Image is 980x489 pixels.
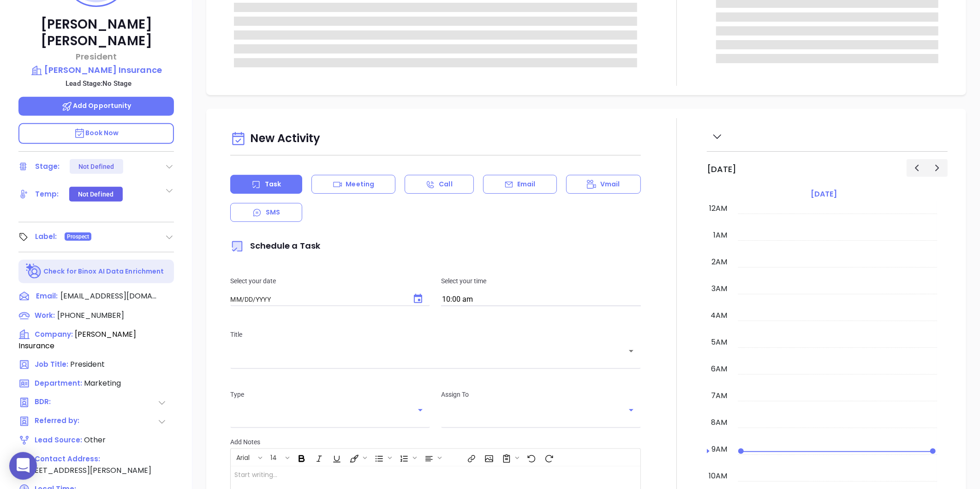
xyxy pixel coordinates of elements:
[35,435,82,445] span: Lead Source:
[707,203,729,214] div: 12am
[711,230,729,241] div: 1am
[328,450,344,465] span: Underline
[907,159,927,176] button: Previous day
[540,450,556,465] span: Redo
[710,444,729,455] div: 9am
[230,389,430,400] p: Type
[26,263,42,280] img: Ai-Enrich-DaqCidB-.svg
[395,450,419,465] span: Insert Ordered List
[35,329,73,339] span: Company:
[265,179,281,189] p: Task
[60,291,157,302] span: [EMAIL_ADDRESS][DOMAIN_NAME]
[709,390,729,401] div: 7am
[35,230,57,244] div: Label:
[70,359,105,370] span: President
[625,345,638,358] button: Open
[61,101,131,110] span: Add Opportunity
[809,188,839,201] a: [DATE]
[625,404,638,417] button: Open
[18,16,174,49] p: [PERSON_NAME] [PERSON_NAME]
[35,416,83,427] span: Referred by:
[84,378,121,388] span: Marketing
[231,450,264,465] span: Font family
[709,310,729,321] div: 4am
[420,450,444,465] span: Align
[370,450,394,465] span: Insert Unordered List
[230,240,320,251] span: Schedule a Task
[710,283,729,294] div: 3am
[707,471,729,482] div: 10am
[35,310,55,320] span: Work:
[18,329,136,351] span: [PERSON_NAME] Insurance
[35,160,60,173] div: Stage:
[57,310,124,321] span: [PHONE_NUMBER]
[84,435,106,445] span: Other
[441,276,641,286] p: Select your time
[230,276,430,286] p: Select your date
[517,179,536,189] p: Email
[35,454,100,464] span: Contact Address:
[35,187,59,201] div: Temp:
[266,208,280,217] p: SMS
[265,450,292,465] span: Font size
[230,329,641,340] p: Title
[310,450,327,465] span: Italic
[439,179,452,189] p: Call
[230,437,641,447] p: Add Notes
[345,450,369,465] span: Fill color or set the text color
[709,364,729,375] div: 6am
[462,450,479,465] span: Insert link
[709,417,729,428] div: 8am
[36,291,58,303] span: Email:
[35,378,82,388] span: Department:
[23,78,174,89] p: Lead Stage: No Stage
[441,389,641,400] p: Assign To
[230,127,641,151] div: New Activity
[707,164,736,174] h2: [DATE]
[35,359,68,369] span: Job Title:
[927,159,948,176] button: Next day
[414,404,427,417] button: Open
[480,450,496,465] span: Insert Image
[407,288,429,310] button: Choose date, selected date is Aug 20, 2025
[232,450,257,465] button: Arial
[43,267,164,276] p: Check for Binox AI Data Enrichment
[497,450,521,465] span: Surveys
[266,453,281,459] span: 14
[35,397,83,408] span: BDR:
[18,64,174,77] a: [PERSON_NAME] Insurance
[78,159,114,174] div: Not Defined
[293,450,309,465] span: Bold
[230,296,403,304] input: MM/DD/YYYY
[232,453,254,459] span: Arial
[346,179,374,189] p: Meeting
[266,450,284,465] button: 14
[600,179,620,189] p: Vmail
[709,337,729,348] div: 5am
[18,465,151,476] span: [STREET_ADDRESS][PERSON_NAME]
[74,128,119,137] span: Book Now
[78,187,114,202] div: Not Defined
[18,50,174,63] p: President
[710,256,729,268] div: 2am
[67,232,90,242] span: Prospect
[522,450,539,465] span: Undo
